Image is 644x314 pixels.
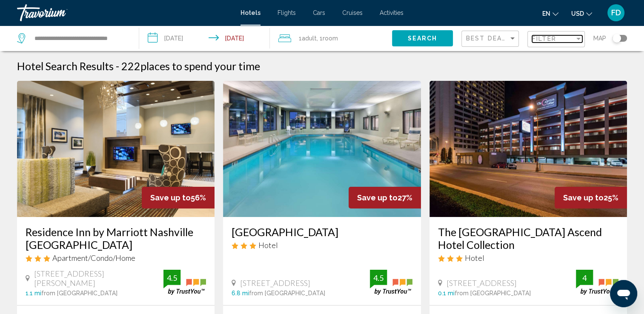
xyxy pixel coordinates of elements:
a: The [GEOGRAPHIC_DATA] Ascend Hotel Collection [438,226,618,251]
img: trustyou-badge.svg [370,270,412,295]
a: Hotels [240,9,260,16]
button: Toggle map [606,34,627,42]
button: Change currency [571,7,592,20]
img: trustyou-badge.svg [576,270,618,295]
span: from [GEOGRAPHIC_DATA] [41,290,117,297]
img: Hotel image [429,81,627,217]
div: 27% [349,187,421,208]
div: 4.5 [370,273,387,283]
span: from [GEOGRAPHIC_DATA] [455,290,531,297]
a: [GEOGRAPHIC_DATA] [232,226,412,238]
span: Adult [302,35,317,42]
img: Hotel image [223,81,421,217]
a: Travorium [17,4,232,21]
button: Check-in date: Sep 23, 2025 Check-out date: Sep 24, 2025 [139,26,270,51]
span: [STREET_ADDRESS] [447,278,517,288]
div: 3 star Hotel [438,253,618,263]
iframe: Button to launch messaging window [610,280,637,307]
span: places to spend your time [140,60,260,72]
h1: Hotel Search Results [17,60,114,72]
a: Activities [380,9,404,16]
button: User Menu [605,4,627,22]
button: Search [392,30,453,46]
span: from [GEOGRAPHIC_DATA] [249,290,325,297]
span: 1.1 mi [26,290,41,297]
a: Residence Inn by Marriott Nashville [GEOGRAPHIC_DATA] [26,226,206,251]
mat-select: Sort by [466,35,516,43]
a: Cars [313,9,325,16]
div: 3 star Apartment [26,253,206,263]
img: trustyou-badge.svg [163,270,206,295]
div: 25% [555,187,627,208]
span: en [542,10,550,17]
div: 4.5 [163,273,180,283]
span: Save up to [357,193,398,202]
span: USD [571,10,584,17]
span: Best Deals [466,35,511,42]
button: Change language [542,7,558,20]
span: [STREET_ADDRESS][PERSON_NAME] [34,269,163,288]
a: Flights [278,9,296,16]
button: Travelers: 1 adult, 0 children [270,26,392,51]
span: 0.1 mi [438,290,455,297]
img: Hotel image [17,81,215,217]
span: [STREET_ADDRESS] [240,278,310,288]
span: Map [593,32,606,44]
h2: 222 [121,60,260,72]
span: Apartment/Condo/Home [52,253,135,263]
span: Hotel [465,253,484,263]
button: Filter [527,31,585,48]
span: - [116,60,119,72]
div: 4 [576,273,593,283]
span: 6.8 mi [232,290,249,297]
span: Filter [532,35,556,42]
span: Room [323,35,338,42]
span: Save up to [150,193,191,202]
div: 3 star Hotel [232,240,412,250]
a: Cruises [342,9,363,16]
span: Hotel [258,240,278,250]
div: 56% [142,187,215,208]
span: Save up to [563,193,604,202]
span: , 1 [317,32,338,44]
span: Search [407,35,437,42]
span: FD [611,9,621,17]
span: 1 [299,32,317,44]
